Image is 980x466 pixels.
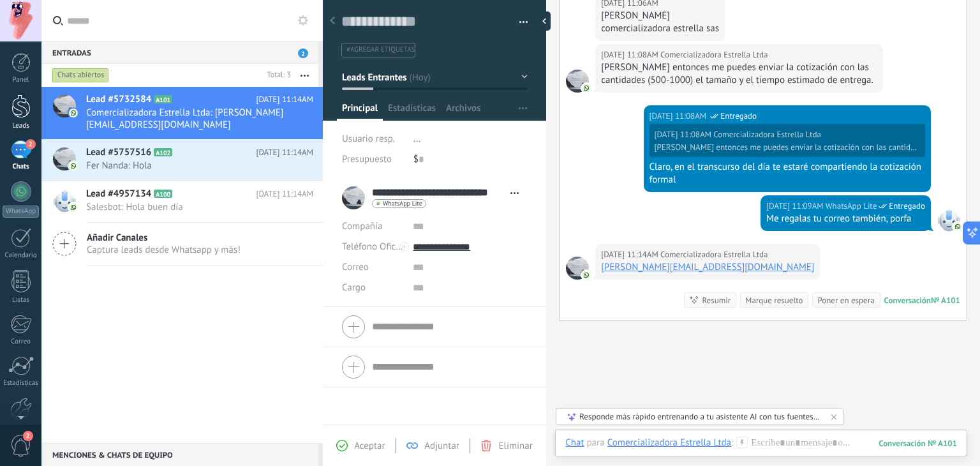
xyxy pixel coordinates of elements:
span: 2 [298,49,308,58]
div: [PERSON_NAME] entonces me puedes enviar la cotización con las cantidades (500-1000) el tamaño y e... [655,142,917,153]
a: [PERSON_NAME][EMAIL_ADDRESS][DOMAIN_NAME] [601,261,814,273]
div: [DATE] 11:08AM [655,130,714,140]
div: Menciones & Chats de equipo [41,443,318,466]
span: Entregado [720,110,757,123]
span: : [731,437,733,449]
button: Correo [342,257,369,278]
div: WhatsApp [3,206,39,218]
div: Estadísticas [3,379,40,387]
span: Comercializadora Estrella Ltda: [PERSON_NAME][EMAIL_ADDRESS][DOMAIN_NAME] [86,107,289,131]
div: $ [413,149,528,170]
span: 2 [23,431,33,441]
span: A102 [154,148,172,156]
span: Lead #5732584 [86,93,151,106]
div: [DATE] 11:08AM [601,49,660,61]
a: Lead #5757516 A102 [DATE] 11:14AM Fer Nanda: Hola [41,140,323,181]
div: [PERSON_NAME] entonces me puedes enviar la cotización con las cantidades (500-1000) el tamaño y e... [601,61,877,87]
span: Usuario resp. [342,133,395,145]
div: Calendario [3,252,40,260]
div: Me regalas tu correo también, porfa [766,213,925,225]
span: Lead #4957134 [86,188,151,200]
span: WhatsApp Lite [937,208,960,231]
div: Leads [3,122,40,130]
div: Comercializadora Estrella Ltda [607,437,731,448]
div: [DATE] 11:14AM [601,248,660,261]
div: [PERSON_NAME] [601,10,719,22]
span: Comercializadora Estrella Ltda [660,49,768,61]
span: Archivos [446,102,480,121]
span: Fer Nanda: Hola [86,160,289,172]
span: Comercializadora Estrella Ltda [566,70,589,93]
span: [DATE] 11:14AM [256,93,313,106]
span: Presupuesto [342,153,392,165]
div: Chats abiertos [52,68,109,83]
div: Compañía [342,216,403,237]
span: A101 [154,95,172,103]
button: Más [291,64,318,87]
div: Conversación [884,295,931,306]
a: Lead #5732584 A101 [DATE] 11:14AM Comercializadora Estrella Ltda: [PERSON_NAME][EMAIL_ADDRESS][DO... [41,87,323,139]
div: Usuario resp. [342,129,404,149]
div: Ocultar [538,11,551,31]
span: WhatsApp Lite [383,200,422,207]
img: com.amocrm.amocrmwa.svg [69,162,78,170]
span: para [587,437,605,449]
span: 2 [26,139,36,149]
div: [DATE] 11:08AM [650,110,709,123]
span: [DATE] 11:14AM [256,146,313,159]
img: com.amocrm.amocrmwa.svg [582,84,591,93]
div: Poner en espera [817,294,874,306]
img: com.amocrm.amocrmwa.svg [953,222,962,231]
span: Cargo [342,283,366,292]
div: № A101 [931,295,960,306]
span: Salesbot: Hola buen día [86,201,289,213]
span: [DATE] 11:14AM [256,188,313,200]
span: ... [413,133,421,145]
span: Aceptar [354,440,385,452]
img: com.amocrm.amocrmwa.svg [69,203,78,212]
div: Panel [3,76,40,84]
div: comercializadora estrella sas [601,22,719,35]
span: Comercializadora Estrella Ltda [566,257,589,280]
div: 101 [879,438,957,449]
span: A100 [154,190,172,198]
span: Principal [342,102,378,121]
span: Comercializadora Estrella Ltda [660,248,768,261]
span: Entregado [889,200,925,213]
img: com.amocrm.amocrmwa.svg [69,109,78,117]
span: Añadir Canales [87,232,241,244]
span: Comercializadora Estrella Ltda [713,129,821,140]
span: Estadísticas [388,102,436,121]
span: Correo [342,261,369,273]
div: Correo [3,338,40,346]
span: Captura leads desde Whatsapp y más! [87,244,241,256]
div: Cargo [342,278,403,298]
span: Eliminar [498,440,532,452]
span: WhatsApp Lite [826,200,877,213]
div: Total: 3 [262,69,291,82]
div: Claro, en el transcurso del día te estaré compartiendo la cotización formal [650,161,925,186]
div: Chats [3,163,40,171]
div: [DATE] 11:09AM [766,200,826,213]
span: Teléfono Oficina [342,241,408,253]
div: Resumir [702,294,731,306]
a: Lead #4957134 A100 [DATE] 11:14AM Salesbot: Hola buen día [41,181,323,222]
span: Lead #5757516 [86,146,151,159]
div: Entradas [41,41,318,64]
span: #agregar etiquetas [346,45,415,54]
div: Presupuesto [342,149,404,170]
div: Marque resuelto [745,294,803,306]
img: com.amocrm.amocrmwa.svg [582,271,591,280]
span: Adjuntar [424,440,459,452]
button: Teléfono Oficina [342,237,403,257]
div: Responde más rápido entrenando a tu asistente AI con tus fuentes de datos [579,411,821,422]
div: Listas [3,296,40,304]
